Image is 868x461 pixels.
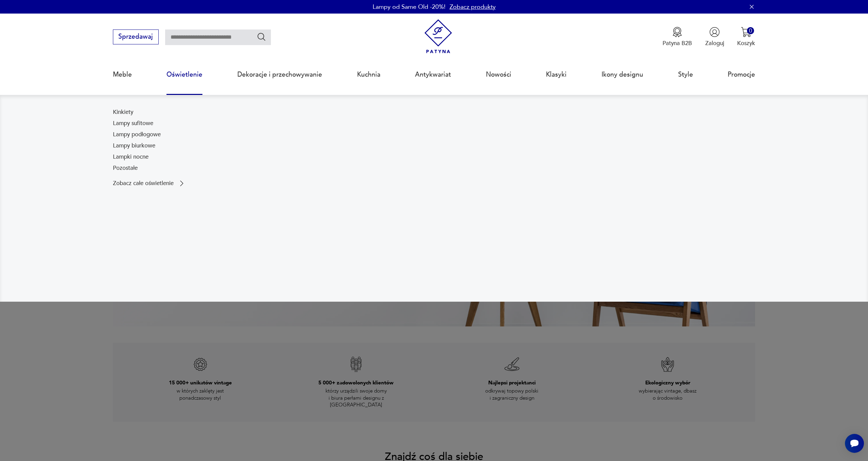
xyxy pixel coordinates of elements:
a: Kuchnia [357,59,380,90]
button: Sprzedawaj [113,29,159,44]
a: Pozostałe [113,164,138,172]
a: Lampy biurkowe [113,142,155,150]
button: Szukaj [257,32,267,42]
p: Zaloguj [705,39,724,47]
a: Oświetlenie [166,59,202,90]
img: Ikona koszyka [741,27,751,37]
a: Antykwariat [415,59,451,90]
iframe: Smartsupp widget button [845,434,864,453]
a: Kinkiety [113,108,133,116]
img: Ikona medalu [672,27,683,37]
a: Nowości [486,59,511,90]
a: Lampy sufitowe [113,119,153,127]
p: Koszyk [737,39,755,47]
a: Dekoracje i przechowywanie [237,59,322,90]
p: Lampy od Same Old -20%! [373,3,446,11]
a: Style [678,59,693,90]
img: a9d990cd2508053be832d7f2d4ba3cb1.jpg [438,108,755,276]
a: Zobacz całe oświetlenie [113,179,186,187]
a: Lampy podłogowe [113,131,161,139]
a: Lampki nocne [113,153,149,161]
button: Zaloguj [705,27,724,47]
img: Ikonka użytkownika [709,27,720,37]
a: Zobacz produkty [450,3,496,11]
a: Meble [113,59,132,90]
button: 0Koszyk [737,27,755,47]
button: Patyna B2B [663,27,692,47]
div: 0 [747,27,754,34]
a: Promocje [728,59,755,90]
a: Klasyki [546,59,567,90]
img: Patyna - sklep z meblami i dekoracjami vintage [421,19,455,54]
a: Ikony designu [601,59,643,90]
p: Zobacz całe oświetlenie [113,181,174,186]
a: Ikona medaluPatyna B2B [663,27,692,47]
p: Patyna B2B [663,39,692,47]
a: Sprzedawaj [113,35,159,40]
